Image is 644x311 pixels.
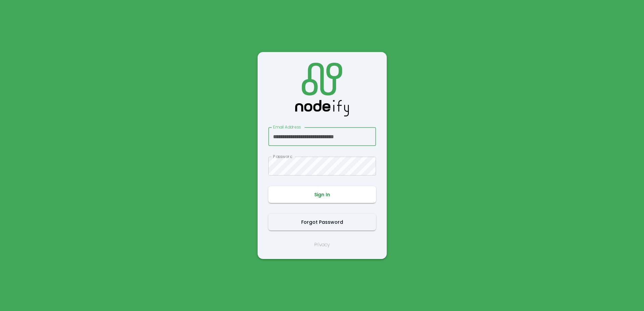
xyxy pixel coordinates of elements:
[268,186,376,203] button: Sign In
[268,214,376,230] button: Forgot Password
[295,63,349,116] img: Logo
[314,241,330,248] a: Privacy
[273,154,292,159] label: Password
[273,124,301,130] label: Email Address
